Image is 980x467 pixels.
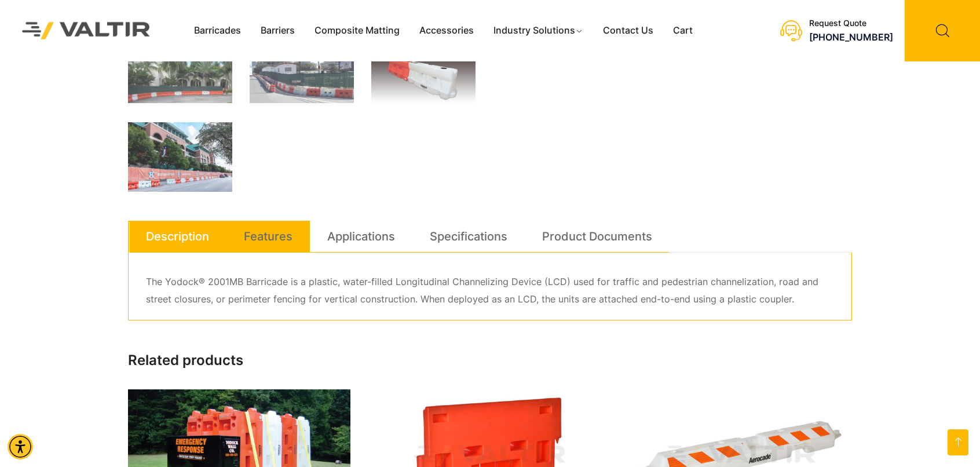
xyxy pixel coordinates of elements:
[809,31,893,43] a: call (888) 496-3625
[327,221,395,252] a: Applications
[663,22,703,39] a: Cart
[250,45,354,103] img: Construction site with traffic barriers, green fencing, and a street sign for Nueces St. in an ur...
[430,221,507,252] a: Specifications
[305,22,409,39] a: Composite Matting
[9,9,164,53] img: Valtir Rentals
[244,221,292,252] a: Features
[251,22,305,39] a: Barriers
[146,273,834,308] p: The Yodock® 2001MB Barricade is a plastic, water-filled Longitudinal Channelizing Device (LCD) us...
[809,19,893,28] div: Request Quote
[593,22,663,39] a: Contact Us
[371,45,476,105] img: A segmented traffic barrier featuring orange and white sections, designed for road safety and del...
[128,45,232,103] img: A construction area with orange and white barriers, surrounded by palm trees and a building in th...
[184,22,251,39] a: Barricades
[542,221,652,252] a: Product Documents
[128,352,852,369] h2: Related products
[948,429,968,455] a: Open this option
[484,22,593,39] a: Industry Solutions
[409,22,484,39] a: Accessories
[146,221,209,252] a: Description
[8,434,33,459] div: Accessibility Menu
[128,122,232,192] img: A view of Minute Maid Park with a barrier displaying "Houston Astros" and a Texas flag, surrounde...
